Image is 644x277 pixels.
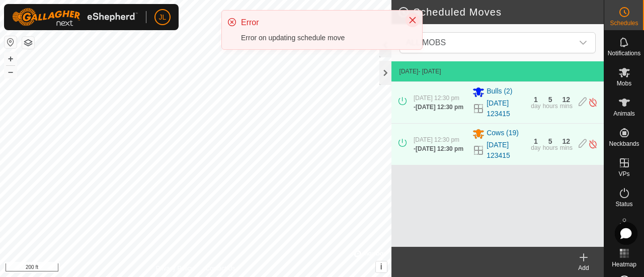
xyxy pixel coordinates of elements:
button: Reset Map [5,36,17,48]
img: Turn off schedule move [588,97,598,108]
img: Gallagher Logo [12,8,138,26]
span: Neckbands [609,141,639,147]
h2: Scheduled Moves [397,6,604,18]
span: i [380,262,382,271]
button: – [5,66,17,78]
span: Mobs [617,80,631,86]
span: [DATE] 12:30 pm [414,136,459,143]
button: + [5,53,17,65]
span: [DATE] 12:30 pm [416,145,463,152]
button: Map Layers [22,37,34,49]
div: 12 [562,96,571,103]
div: hours [543,145,558,151]
a: [DATE] 123415 [487,98,525,119]
div: Add [563,263,604,272]
span: Schedules [610,20,638,26]
div: 1 [534,96,538,103]
div: day [531,103,540,109]
div: Error [241,17,398,29]
div: 1 [534,138,538,145]
div: hours [543,103,558,109]
div: dropdown trigger [573,33,593,53]
span: [DATE] 12:30 pm [416,104,463,111]
span: ALL MOBS [402,33,573,53]
div: - [414,103,463,112]
span: - [DATE] [418,68,441,75]
div: Error on updating schedule move [241,33,398,43]
a: Contact Us [205,264,235,273]
div: 12 [562,138,571,145]
span: VPs [618,171,629,177]
button: Close [406,13,420,27]
span: ALL MOBS [406,38,446,47]
div: mins [560,103,573,109]
span: [DATE] 12:30 pm [414,95,459,102]
span: Status [615,201,632,207]
div: - [414,144,463,153]
div: mins [560,145,573,151]
div: 5 [548,138,552,145]
span: JL [159,12,167,23]
span: Cows (19) [487,128,519,140]
span: Bulls (2) [487,86,512,98]
span: Heatmap [612,261,636,267]
span: [DATE] [399,68,419,75]
span: Notifications [608,50,640,56]
a: Privacy Policy [156,264,194,273]
a: [DATE] 123415 [487,140,525,161]
div: 5 [548,96,552,103]
button: i [376,261,387,272]
span: Animals [613,111,635,117]
div: day [531,145,540,151]
img: Turn off schedule move [588,139,598,149]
